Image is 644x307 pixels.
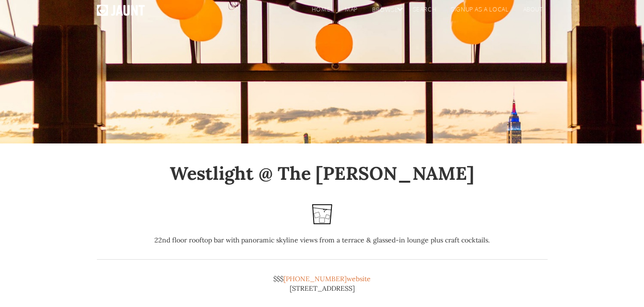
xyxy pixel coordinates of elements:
[283,274,347,284] a: [PHONE_NUMBER]
[273,274,283,284] div: $$$
[273,284,371,293] div: [STREET_ADDRESS]
[514,5,548,19] a: About
[302,5,403,20] div: homemapbrowse
[363,5,403,20] div: browse
[347,274,371,284] a: website
[302,5,335,19] a: home
[441,5,513,19] a: signup as a local
[97,5,145,16] img: Jaunt logo
[97,5,145,21] a: home
[97,163,548,184] h1: Westlight @ The [PERSON_NAME]
[335,5,363,19] a: map
[97,235,548,245] div: 22nd floor rooftop bar with panoramic skyline views from a terrace & glassed-in lounge plus craft...
[403,5,442,19] a: search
